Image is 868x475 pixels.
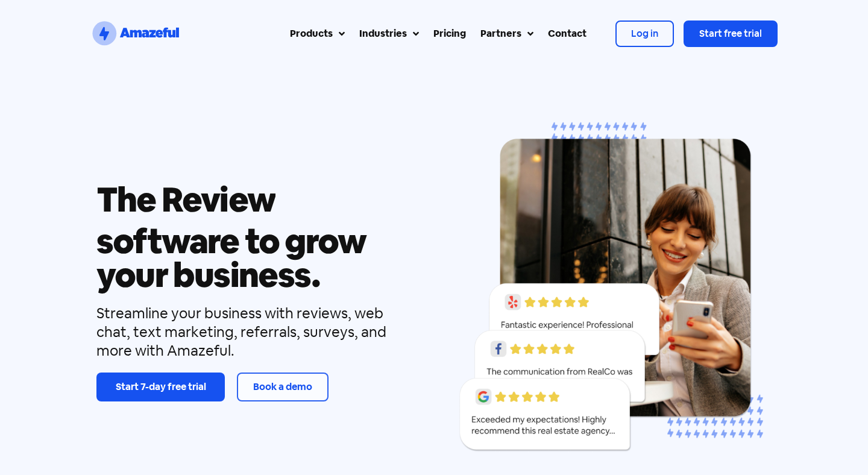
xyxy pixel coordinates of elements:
div: Partners [480,27,521,41]
div: Contact [548,27,587,41]
a: Industries [352,19,426,48]
div: Industries [359,27,407,41]
a: Book a demo [237,373,329,401]
div: Products [290,27,333,41]
a: Log in [615,20,674,47]
a: Partners [473,19,541,48]
a: Start free trial [684,20,778,47]
a: Products [283,19,352,48]
div: Pricing [433,27,466,41]
h1: software to grow your business. [96,224,417,292]
a: SVG link [90,19,181,48]
img: Reviews 2 [451,112,772,469]
a: Start 7-day free trial [96,373,225,401]
span: Book a demo [253,380,312,393]
span: Start 7-day free trial [116,380,206,393]
a: Pricing [426,19,473,48]
div: 1 of 5 [451,112,772,469]
span: Log in [631,27,658,40]
a: Contact [541,19,594,48]
div: Streamline your business with reviews, web chat, text marketing, referrals, surveys, and more wit... [96,304,417,360]
span: The [96,179,156,219]
span: Start free trial [699,27,762,40]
